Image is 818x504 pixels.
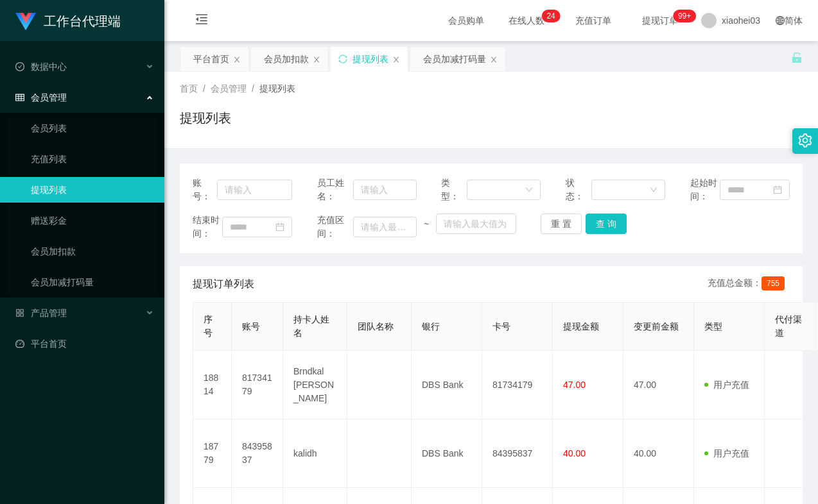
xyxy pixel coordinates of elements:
td: DBS Bank [412,351,482,419]
td: Brndkal [PERSON_NAME] [283,351,347,419]
span: 提现订单列表 [193,276,254,292]
a: 工作台代理端 [15,15,121,26]
i: 图标: close [313,56,320,63]
button: 重 置 [541,214,582,234]
span: 类型 [704,321,722,332]
input: 请输入 [217,180,292,200]
span: 产品管理 [15,308,67,318]
div: 提现列表 [352,47,388,71]
td: 84395837 [232,419,283,488]
span: 会员管理 [211,83,247,94]
i: 图标: close [392,56,400,63]
a: 赠送彩金 [31,208,154,233]
p: 2 [546,10,551,22]
span: 提现金额 [563,321,599,332]
a: 提现列表 [31,177,154,203]
span: 卡号 [492,321,510,332]
td: 47.00 [623,351,694,419]
span: 银行 [422,321,440,332]
span: / [203,83,205,94]
div: 会员加减打码量 [423,47,486,71]
a: 会员列表 [31,115,154,141]
span: 代付渠道 [775,314,802,338]
td: 18779 [193,419,232,488]
span: 变更前金额 [634,321,679,332]
td: kalidh [283,419,347,488]
td: 81734179 [232,351,283,419]
span: 提现订单 [636,16,684,25]
i: 图标: sync [338,55,347,63]
i: 图标: close [490,56,498,63]
i: 图标: close [233,56,241,63]
span: 团队名称 [358,321,394,332]
i: 图标: global [776,16,785,25]
span: 序号 [204,314,213,338]
span: 数据中心 [15,62,67,72]
td: 18814 [193,351,232,419]
i: 图标: table [15,93,24,102]
span: 类型： [441,176,467,203]
i: 图标: check-circle-o [15,62,24,71]
i: 图标: calendar [275,223,284,231]
span: 员工姓名： [317,176,354,203]
span: 账号： [193,176,217,203]
span: 用户充值 [704,380,749,390]
input: 请输入 [353,180,416,200]
img: logo.9652507e.png [15,13,36,31]
span: 充值区间： [317,214,354,240]
sup: 24 [541,10,560,22]
span: 在线人数 [502,16,551,25]
div: 会员加扣款 [264,47,309,71]
i: 图标: unlock [791,52,803,63]
i: 图标: appstore-o [15,308,24,317]
td: 81734179 [482,351,553,419]
td: 40.00 [623,419,694,488]
span: 首页 [180,83,198,94]
span: 会员管理 [15,92,67,103]
td: DBS Bank [412,419,482,488]
span: 持卡人姓名 [293,314,329,338]
i: 图标: menu-fold [180,1,223,42]
a: 充值列表 [31,146,154,172]
a: 会员加减打码量 [31,269,154,295]
span: 充值订单 [569,16,618,25]
i: 图标: down [525,186,533,195]
span: ~ [417,217,437,231]
span: 40.00 [563,448,586,458]
td: 84395837 [482,419,553,488]
button: 查 询 [586,214,627,234]
i: 图标: setting [798,133,812,147]
span: / [252,83,254,94]
input: 请输入最小值为 [353,217,416,237]
span: 账号 [242,321,260,332]
span: 755 [761,276,785,290]
i: 图标: calendar [773,185,782,194]
i: 图标: down [650,186,657,195]
h1: 工作台代理端 [44,1,121,42]
span: 起始时间： [690,176,720,203]
input: 请输入最大值为 [436,214,516,234]
h1: 提现列表 [180,108,231,128]
a: 会员加扣款 [31,239,154,264]
span: 用户充值 [704,448,749,458]
a: 图标: dashboard平台首页 [15,331,154,357]
span: 状态： [566,176,591,203]
span: 结束时间： [193,214,222,240]
span: 47.00 [563,380,586,390]
span: 提现列表 [259,83,295,94]
div: 平台首页 [193,47,229,71]
div: 充值总金额： [708,276,790,292]
p: 4 [551,10,555,22]
sup: 1016 [673,10,696,22]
